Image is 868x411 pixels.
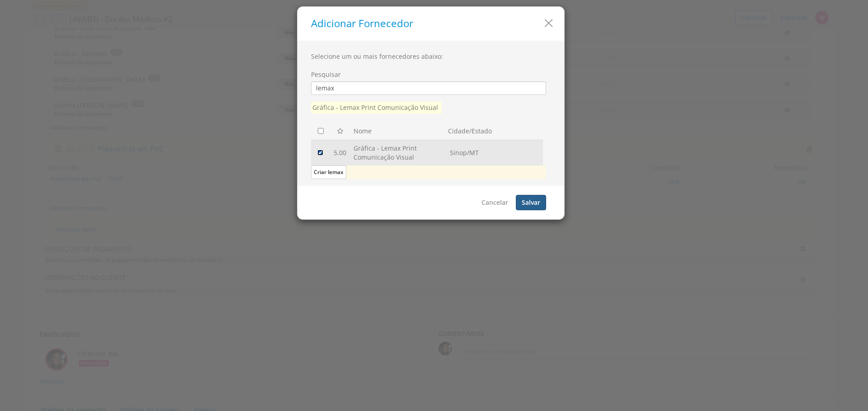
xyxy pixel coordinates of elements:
button: Salvar [516,195,546,210]
button: Criar lemax [311,165,346,179]
button: Cancelar [476,195,514,210]
label: Pesquisar [311,70,341,79]
td: Gráfica - Lemax Print Comunicação Visual [350,140,446,165]
h5: Adicionar Fornecedor [311,18,557,29]
td: Sinop/MT [446,140,542,165]
th: Cidade/Estado [448,123,546,140]
label: Selecione um ou mais fornecedores abaixo: [311,52,443,61]
span: Gráfica - Lemax Print Comunicação Visual [311,102,442,113]
td: 5.00 [330,140,350,165]
th: Nome [350,123,448,140]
